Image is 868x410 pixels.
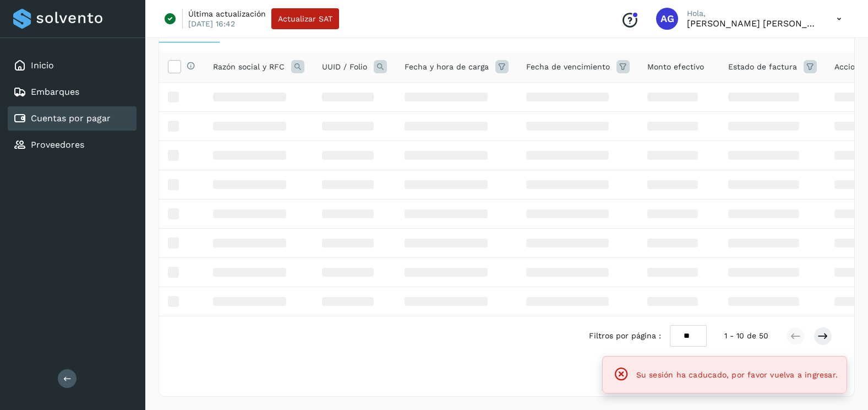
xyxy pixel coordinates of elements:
[589,330,661,342] span: Filtros por página :
[31,113,111,123] a: Cuentas por pagar
[834,61,868,73] span: Acciones
[687,9,819,18] p: Hola,
[636,370,838,379] span: Su sesión ha caducado, por favor vuelva a ingresar.
[728,61,797,73] span: Estado de factura
[213,61,285,73] span: Razón social y RFC
[8,80,137,104] div: Embarques
[526,61,610,73] span: Fecha de vencimiento
[188,19,235,29] p: [DATE] 16:42
[724,330,768,342] span: 1 - 10 de 50
[322,61,367,73] span: UUID / Folio
[8,53,137,78] div: Inicio
[31,139,84,150] a: Proveedores
[8,133,137,157] div: Proveedores
[405,61,489,73] span: Fecha y hora de carga
[31,60,54,71] a: Inicio
[278,15,332,23] span: Actualizar SAT
[188,9,266,19] p: Última actualización
[271,8,339,29] button: Actualizar SAT
[31,87,79,97] a: Embarques
[647,61,704,73] span: Monto efectivo
[8,106,137,131] div: Cuentas por pagar
[687,18,819,29] p: Abigail Gonzalez Leon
